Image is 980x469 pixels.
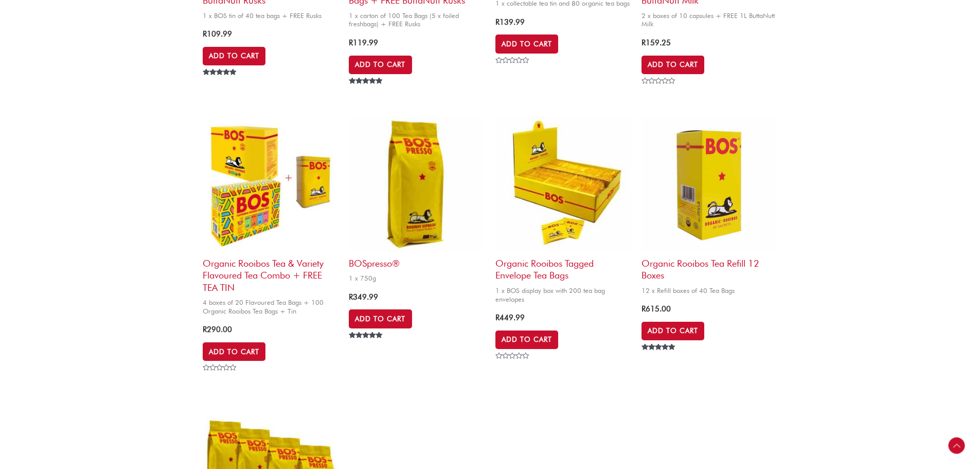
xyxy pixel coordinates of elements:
span: Rated out of 5 [349,332,384,362]
span: 1 x carton of 100 Tea Bags (5 x foiled freshbags) + FREE Rusks [349,11,485,29]
span: 1 x 750g [349,274,485,283]
span: R [203,29,207,39]
h2: BOSpresso® [349,252,485,269]
bdi: 139.99 [495,18,525,27]
h2: Organic Rooibos Tagged Envelope Tea Bags [495,252,631,282]
span: 2 x boxes of 10 capsules + FREE 1L ButtaNutt Milk [642,11,777,29]
img: organic rooibos tea & variety flavoured tea combo + free tea tin [203,116,338,252]
span: 12 x Refill boxes of 40 Tea Bags [642,286,777,295]
span: Rated out of 5 [642,344,677,374]
span: 1 x BOS display box with 200 tea bag envelopes [495,286,631,304]
h2: Organic Rooibos Tea Refill 12 boxes [642,252,777,282]
bdi: 290.00 [203,325,232,334]
span: R [642,304,646,314]
span: 1 x BOS tin of 40 tea bags + FREE Rusks [203,11,338,20]
span: R [349,292,353,302]
span: R [349,38,353,47]
img: Organic Rooibos Tagged Envelope Tea Bags [495,116,631,252]
a: Organic Rooibos Tea & Variety Flavoured Tea combo + FREE TEA TIN4 boxes of 20 Flavoured Tea Bags ... [203,116,338,319]
a: Organic Rooibos Tagged Envelope Tea Bags1 x BOS display box with 200 tea bag envelopes [495,116,631,307]
a: Add to cart: “BOSpresso®” [349,309,412,328]
span: R [495,18,500,27]
a: Add to cart: “Organic Rooibos Tagged Envelope Tea Bags” [495,331,558,349]
a: BOSpresso®1 x 750g [349,116,485,286]
a: Organic Rooibos Tea Refill 12 boxes12 x Refill boxes of 40 Tea Bags [642,116,777,298]
a: Read more about “Collectable Tea Tin & Refill Pack” [495,34,558,53]
bdi: 615.00 [642,304,671,314]
bdi: 119.99 [349,38,378,47]
bdi: 109.99 [203,29,232,39]
bdi: 159.25 [642,38,671,47]
a: Add to cart: “Organic Rooibos Tea - 100 Tea Bags + FREE ButtaNutt Rusks” [349,56,412,74]
img: SA BOSpresso 750g bag [349,116,485,252]
bdi: 449.99 [495,313,525,322]
img: BOS_tea-bag-carton-copy [642,116,777,252]
h2: Organic Rooibos Tea & Variety Flavoured Tea combo + FREE TEA TIN [203,252,338,293]
span: 4 boxes of 20 Flavoured Tea Bags + 100 Organic Rooibos Tea Bags + Tin [203,298,338,316]
bdi: 349.99 [349,292,378,302]
span: R [642,38,646,47]
span: Rated out of 5 [349,78,384,108]
span: Rated out of 5 [203,69,238,99]
span: R [203,325,207,334]
a: Add to cart: “Organic Rooibos Tea Refill 12 boxes” [642,322,704,340]
a: Add to cart: “Organic Rooibos Tea Tin + FREE ButtaNutt Rusks” [203,47,265,65]
a: Select options for “BOSpresso capsules + 1L ButtaNutt Milk” [642,56,704,74]
span: R [495,313,500,322]
a: Add to cart: “Organic Rooibos Tea & Variety Flavoured Tea combo + FREE TEA TIN” [203,342,265,361]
